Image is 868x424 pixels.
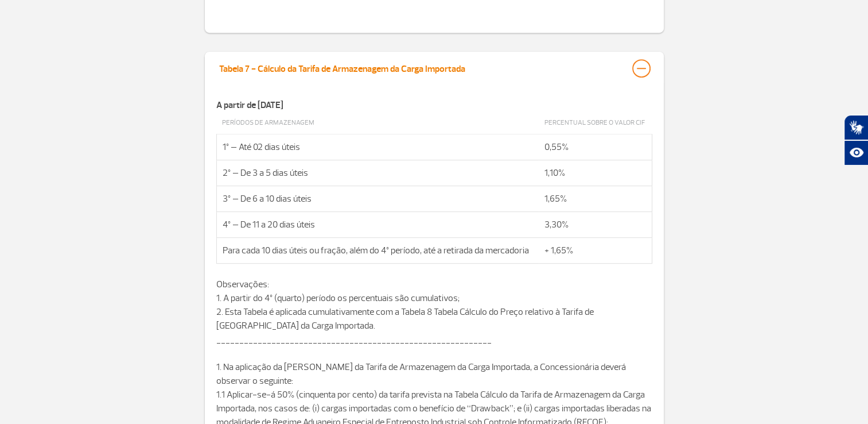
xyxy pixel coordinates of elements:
[539,112,652,134] td: Percentual sobre o valor CIF
[216,212,539,238] td: 4º – De 11 a 20 dias úteis
[539,160,652,186] td: 1,10%
[216,160,539,186] td: 2º – De 3 a 5 dias úteis
[844,115,868,140] button: Abrir tradutor de língua de sinais.
[539,238,652,264] td: + 1,65%
[539,212,652,238] td: 3,30%
[216,333,652,360] p: ____________________________________________________________
[216,238,539,264] td: Para cada 10 dias úteis ou fração, além do 4º período, até a retirada da mercadoria
[219,59,465,75] div: Tabela 7 - Cálculo da Tarifa de Armazenagem da Carga Importada
[844,115,868,165] div: Plugin de acessibilidade da Hand Talk.
[216,134,539,160] td: 1º – Até 02 dias úteis
[844,140,868,165] button: Abrir recursos assistivos.
[216,112,539,134] td: Períodos de Armazenagem
[539,186,652,212] td: 1,65%
[219,59,650,78] button: Tabela 7 - Cálculo da Tarifa de Armazenagem da Carga Importada
[216,277,652,333] p: Observações: 1. A partir do 4º (quarto) período os percentuais são cumulativos; 2. Esta Tabela é ...
[216,186,539,212] td: 3º – De 6 a 10 dias úteis
[216,99,283,111] strong: A partir de [DATE]
[539,134,652,160] td: 0,55%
